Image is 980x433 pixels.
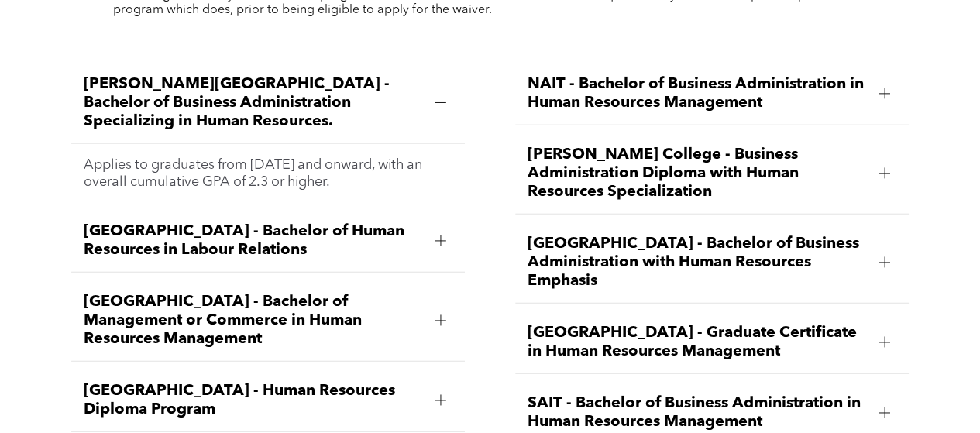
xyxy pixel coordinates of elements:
[528,146,867,201] span: [PERSON_NAME] College - Business Administration Diploma with Human Resources Specialization
[528,394,867,431] span: SAIT - Bachelor of Business Administration in Human Resources Management
[528,324,867,361] span: [GEOGRAPHIC_DATA] - Graduate Certificate in Human Resources Management
[528,75,867,112] span: NAIT - Bachelor of Business Administration in Human Resources Management
[84,222,423,259] span: [GEOGRAPHIC_DATA] - Bachelor of Human Resources in Labour Relations
[84,156,452,191] p: Applies to graduates from [DATE] and onward, with an overall cumulative GPA of 2.3 or higher.
[84,293,423,349] span: [GEOGRAPHIC_DATA] - Bachelor of Management or Commerce in Human Resources Management
[528,235,867,290] span: [GEOGRAPHIC_DATA] - Bachelor of Business Administration with Human Resources Emphasis
[84,75,423,131] span: [PERSON_NAME][GEOGRAPHIC_DATA] - Bachelor of Business Administration Specializing in Human Resour...
[84,382,423,419] span: [GEOGRAPHIC_DATA] - Human Resources Diploma Program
